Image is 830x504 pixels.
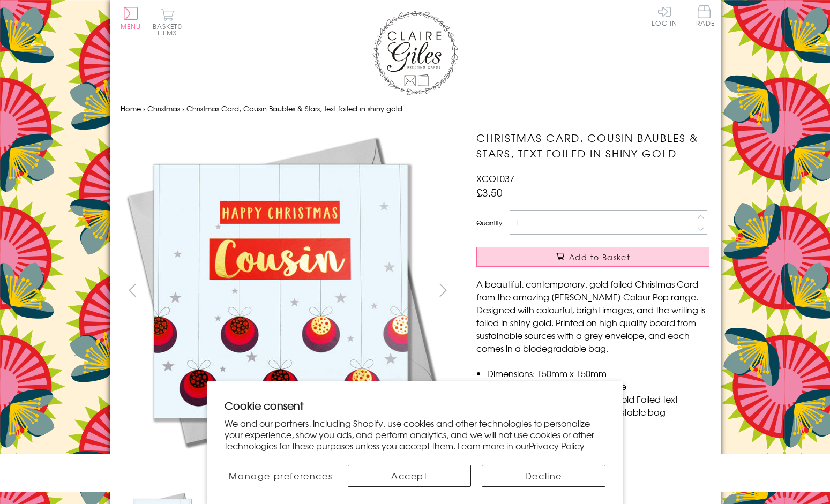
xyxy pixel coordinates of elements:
a: Privacy Policy [529,439,585,452]
button: Add to Basket [476,247,709,267]
span: 0 items [158,21,182,37]
h1: Christmas Card, Cousin Baubles & Stars, text foiled in shiny gold [476,130,709,161]
span: Christmas Card, Cousin Baubles & Stars, text foiled in shiny gold [186,103,402,114]
a: Log In [652,5,677,26]
img: Claire Giles Greetings Cards [372,11,458,95]
span: Menu [121,21,141,31]
span: Add to Basket [569,252,630,262]
span: XCOL037 [476,172,514,185]
button: prev [121,278,145,302]
li: Dimensions: 150mm x 150mm [487,367,709,380]
span: £3.50 [476,185,503,200]
h2: Cookie consent [225,398,605,413]
label: Quantity [476,218,502,228]
span: Trade [693,5,715,26]
button: Decline [482,465,605,487]
p: We and our partners, including Shopify, use cookies and other technologies to personalize your ex... [225,418,605,451]
nav: breadcrumbs [121,98,710,120]
button: Accept [348,465,472,487]
a: Christmas [147,103,180,114]
button: next [431,278,455,302]
span: Manage preferences [229,469,332,482]
button: Menu [121,7,141,29]
span: › [182,103,184,114]
button: Basket0 items [153,9,182,36]
a: Home [121,103,141,114]
p: A beautiful, contemporary, gold foiled Christmas Card from the amazing [PERSON_NAME] Colour Pop r... [476,277,709,355]
img: Christmas Card, Cousin Baubles & Stars, text foiled in shiny gold [455,130,776,452]
li: Blank inside for your own message [487,380,709,393]
button: Manage preferences [225,465,337,487]
img: Christmas Card, Cousin Baubles & Stars, text foiled in shiny gold [120,130,442,452]
a: Trade [693,5,715,28]
span: › [143,103,145,114]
